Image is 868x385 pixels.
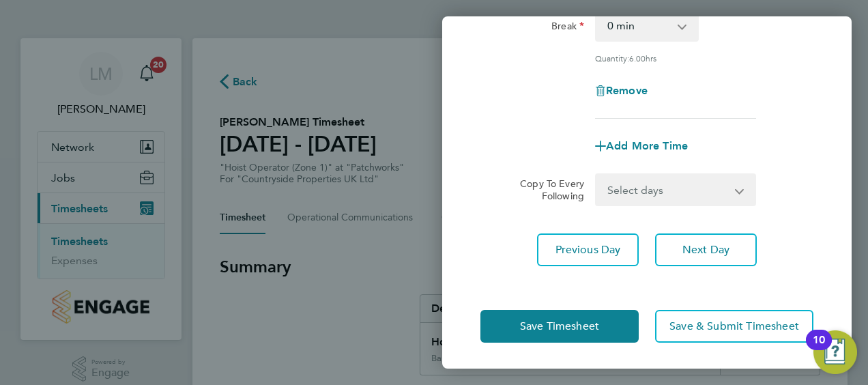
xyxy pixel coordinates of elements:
button: Save Timesheet [480,310,639,343]
button: Add More Time [595,141,688,152]
label: Copy To Every Following [509,177,584,202]
button: Next Day [655,233,757,266]
label: Break [551,20,584,36]
div: 10 [813,340,825,358]
span: 6.00 [629,53,646,63]
div: Quantity: hrs [595,53,756,63]
button: Open Resource Center, 10 new notifications [813,330,857,374]
span: Save Timesheet [520,319,599,333]
button: Remove [595,85,648,96]
button: Previous Day [537,233,639,266]
span: Save & Submit Timesheet [669,319,799,333]
span: Remove [606,84,648,97]
button: Save & Submit Timesheet [655,310,813,343]
span: Previous Day [555,243,621,257]
span: Add More Time [606,139,688,152]
span: Next Day [682,243,729,257]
